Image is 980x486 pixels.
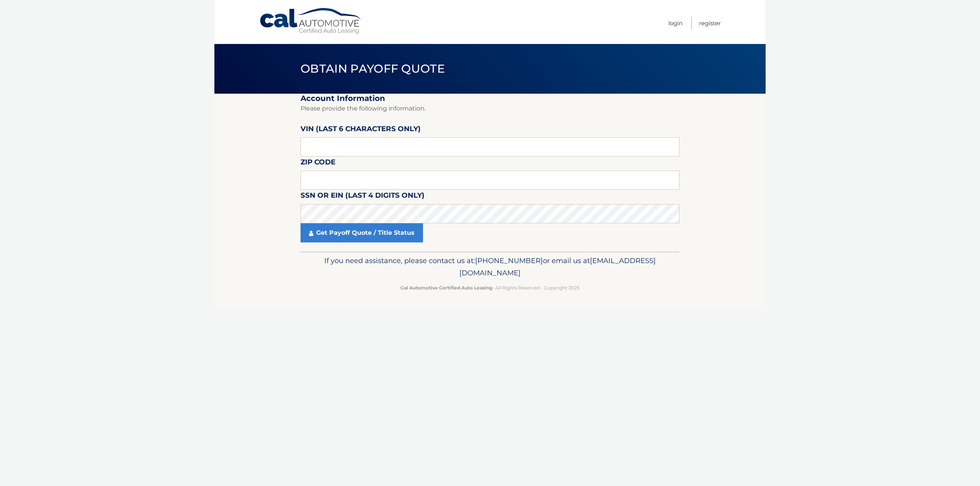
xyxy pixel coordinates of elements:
[668,17,683,29] a: Login
[259,8,363,35] a: Cal Automotive
[699,17,721,29] a: Register
[301,190,425,204] label: SSN or EIN (last 4 digits only)
[301,123,421,137] label: VIN (last 6 characters only)
[475,256,543,265] span: [PHONE_NUMBER]
[305,284,675,292] p: - All Rights Reserved - Copyright 2025
[301,103,679,114] p: Please provide the following information.
[305,255,675,279] p: If you need assistance, please contact us at: or email us at
[400,285,492,291] strong: Cal Automotive Certified Auto Leasing
[301,94,679,103] h2: Account Information
[301,62,445,76] span: Obtain Payoff Quote
[301,156,335,171] label: Zip Code
[301,223,423,242] a: Get Payoff Quote / Title Status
